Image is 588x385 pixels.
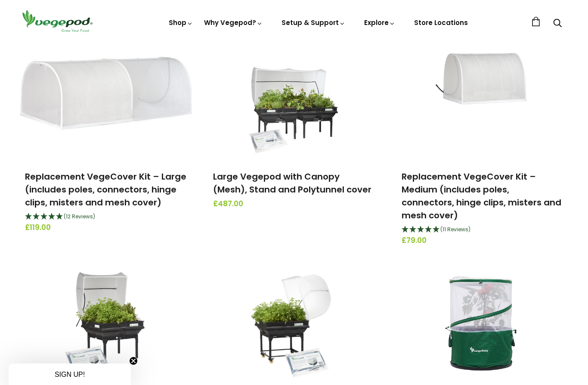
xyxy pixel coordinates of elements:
span: £487.00 [213,199,374,210]
a: Store Locations [414,18,468,27]
img: Vegepod [19,9,96,33]
span: £119.00 [25,222,186,233]
img: Replacement VegeCover Kit – Large (includes poles, connectors, hinge clips, misters and mesh cover) [19,57,193,157]
a: Replacement VegeCover Kit – Large (includes poles, connectors, hinge clips, misters and mesh cover) [25,171,186,208]
a: Search [553,19,562,28]
a: Replacement VegeCover Kit – Medium (includes poles, connectors, hinge clips, misters and mesh cover) [402,171,561,221]
a: Explore [364,18,395,27]
span: (11 Reviews) [440,226,470,233]
span: (12 Reviews) [64,213,95,220]
img: Replacement VegeCover Kit – Medium (includes poles, connectors, hinge clips, misters and mesh cover) [436,53,529,161]
a: Shop [169,18,193,27]
div: 4.92 Stars - 12 Reviews [25,211,186,223]
div: SIGN UP!Close teaser [9,363,131,385]
a: Large Vegepod with Canopy (Mesh), Stand and Polytunnel cover [213,171,371,196]
img: Large Vegepod with Canopy (Mesh), Stand and Polytunnel cover [249,53,339,161]
span: £79.00 [402,235,563,246]
span: SIGN UP! [55,371,85,378]
a: Why Vegepod? [204,18,263,27]
img: Medium Vegepod with Canopy (Mesh), Stand and Polytunnel cover - PRE-ORDER - Estimated Ship Date S... [61,270,151,377]
img: Medium Vegepod with Canopy (Mesh), Trolley and Polytunnel Cover - PRE-ORDER - Estimated Ship Date... [249,270,339,377]
a: Setup & Support [282,18,345,27]
img: Vegebag - PRE-ORDER - Estimated Shipping September 15th [428,270,536,377]
div: 5 Stars - 11 Reviews [402,224,563,236]
button: Close teaser [129,357,138,365]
